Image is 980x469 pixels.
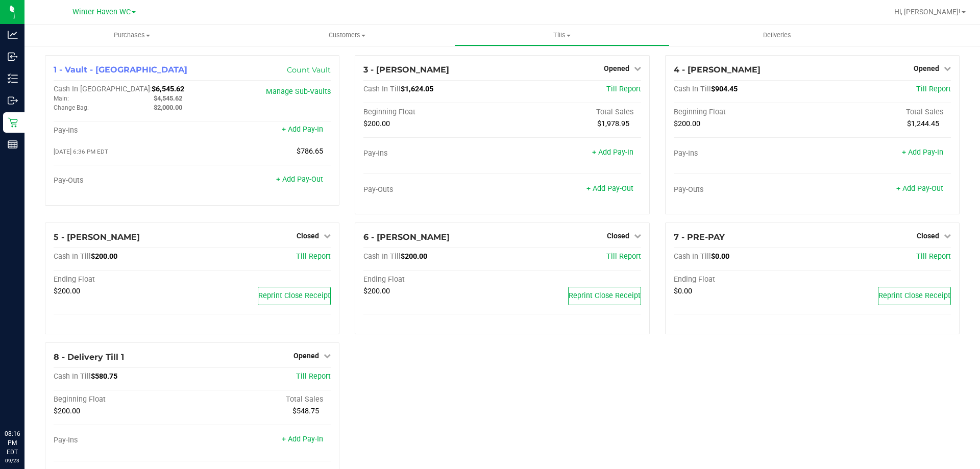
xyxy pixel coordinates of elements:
a: + Add Pay-In [282,435,323,443]
span: Winter Haven WC [72,8,131,16]
span: $200.00 [54,287,80,295]
span: $1,624.05 [401,85,433,93]
div: Beginning Float [674,108,813,117]
span: Tills [455,31,669,40]
span: $904.45 [711,85,738,93]
span: 4 - [PERSON_NAME] [674,65,761,75]
div: Total Sales [812,108,951,117]
a: + Add Pay-Out [276,175,323,184]
span: Cash In Till [54,372,91,381]
span: $200.00 [54,407,80,415]
button: Reprint Close Receipt [568,287,641,305]
a: Purchases [24,24,239,46]
inline-svg: Inventory [8,73,18,84]
a: Till Report [606,85,641,93]
p: 08:16 PM EDT [5,429,20,457]
span: Hi, [PERSON_NAME]! [894,8,961,16]
span: $580.75 [91,372,117,381]
div: Pay-Outs [363,185,502,194]
a: Till Report [916,252,951,261]
div: Ending Float [363,275,502,284]
a: Manage Sub-Vaults [266,87,331,96]
inline-svg: Retail [8,117,18,128]
span: Cash In [GEOGRAPHIC_DATA]: [54,85,152,93]
div: Pay-Outs [54,176,192,185]
p: 09/23 [5,457,20,464]
a: + Add Pay-Out [586,184,633,193]
span: $200.00 [674,119,700,128]
div: Total Sales [502,108,641,117]
span: Reprint Close Receipt [878,291,950,300]
span: 8 - Delivery Till 1 [54,352,124,362]
span: $0.00 [711,252,729,261]
span: $200.00 [363,287,390,295]
a: + Add Pay-In [282,125,323,134]
span: $200.00 [363,119,390,128]
span: Purchases [24,31,239,40]
span: Cash In Till [674,85,711,93]
a: + Add Pay-Out [896,184,943,193]
span: $1,978.95 [597,119,629,128]
span: Deliveries [749,31,805,40]
span: Change Bag: [54,104,89,111]
a: + Add Pay-In [592,148,633,157]
span: $200.00 [91,252,117,261]
span: $548.75 [292,407,319,415]
div: Beginning Float [363,108,502,117]
span: Cash In Till [54,252,91,261]
span: 5 - [PERSON_NAME] [54,232,140,242]
a: Deliveries [670,24,885,46]
a: Till Report [606,252,641,261]
a: Count Vault [287,65,331,75]
span: Closed [607,232,629,240]
span: Till Report [916,85,951,93]
span: $200.00 [401,252,427,261]
a: Till Report [296,252,331,261]
span: 1 - Vault - [GEOGRAPHIC_DATA] [54,65,187,75]
button: Reprint Close Receipt [878,287,951,305]
div: Ending Float [54,275,192,284]
span: $0.00 [674,287,692,295]
span: Cash In Till [363,85,401,93]
div: Pay-Ins [363,149,502,158]
span: Opened [293,352,319,360]
span: Opened [914,64,939,72]
a: + Add Pay-In [902,148,943,157]
span: $786.65 [297,147,323,156]
span: Cash In Till [363,252,401,261]
div: Pay-Ins [54,436,192,445]
inline-svg: Analytics [8,30,18,40]
span: Closed [297,232,319,240]
a: Customers [239,24,454,46]
span: $4,545.62 [154,94,182,102]
div: Beginning Float [54,395,192,404]
div: Total Sales [192,395,331,404]
inline-svg: Outbound [8,95,18,106]
iframe: Resource center [10,387,41,418]
span: Reprint Close Receipt [569,291,641,300]
span: 3 - [PERSON_NAME] [363,65,449,75]
span: 6 - [PERSON_NAME] [363,232,450,242]
span: Main: [54,95,69,102]
span: $1,244.45 [907,119,939,128]
span: Reprint Close Receipt [258,291,330,300]
span: Customers [240,31,454,40]
a: Till Report [296,372,331,381]
span: [DATE] 6:36 PM EDT [54,148,108,155]
span: $2,000.00 [154,104,182,111]
span: 7 - PRE-PAY [674,232,725,242]
span: Opened [604,64,629,72]
div: Pay-Outs [674,185,813,194]
div: Ending Float [674,275,813,284]
span: $6,545.62 [152,85,184,93]
a: Tills [454,24,669,46]
span: Closed [917,232,939,240]
inline-svg: Reports [8,139,18,150]
div: Pay-Ins [54,126,192,135]
span: Cash In Till [674,252,711,261]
